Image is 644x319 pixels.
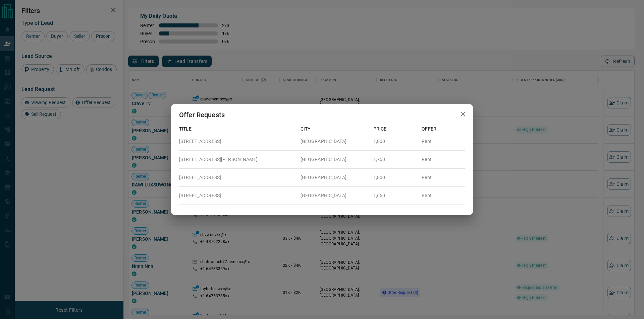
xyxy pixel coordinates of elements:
[422,174,465,181] p: Rent
[179,156,295,163] p: [STREET_ADDRESS][PERSON_NAME]
[179,138,295,145] p: [STREET_ADDRESS]
[422,156,465,163] p: Rent
[373,138,417,145] p: 1,800
[422,138,465,145] p: Rent
[179,174,295,181] p: [STREET_ADDRESS]
[301,156,368,163] p: [GEOGRAPHIC_DATA]
[373,174,417,181] p: 1,800
[373,192,417,199] p: 1,650
[373,126,417,133] p: Price
[301,192,368,199] p: [GEOGRAPHIC_DATA]
[301,138,368,145] p: [GEOGRAPHIC_DATA]
[301,126,368,133] p: City
[373,156,417,163] p: 1,750
[422,126,465,133] p: Offer
[179,126,295,133] p: Title
[301,174,368,181] p: [GEOGRAPHIC_DATA]
[179,192,295,199] p: [STREET_ADDRESS]
[422,192,465,199] p: Rent
[171,104,233,126] h2: Offer Requests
